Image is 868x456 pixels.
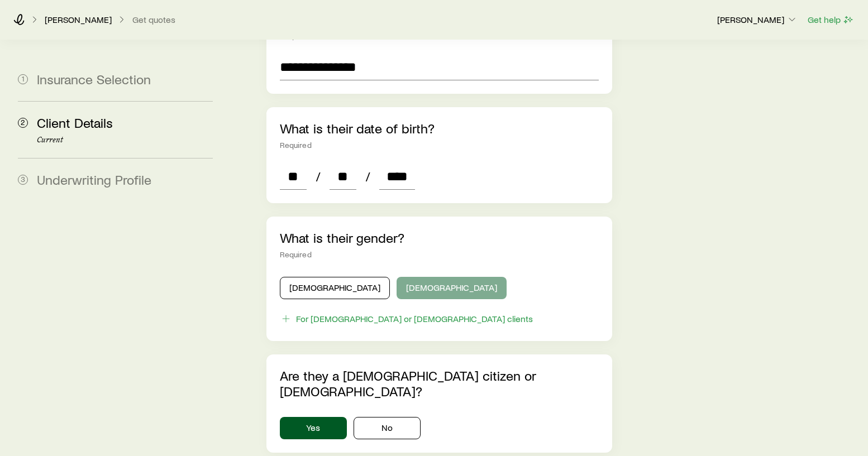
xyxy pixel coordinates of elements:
[18,175,28,185] span: 3
[717,14,798,25] p: [PERSON_NAME]
[18,118,28,128] span: 2
[280,230,599,246] p: What is their gender?
[397,277,507,299] button: [DEMOGRAPHIC_DATA]
[280,313,533,325] button: For [DEMOGRAPHIC_DATA] or [DEMOGRAPHIC_DATA] clients
[132,15,176,25] button: Get quotes
[280,417,347,439] button: Yes
[807,13,855,26] button: Get help
[280,250,599,259] div: Required
[280,368,599,399] p: Are they a [DEMOGRAPHIC_DATA] citizen or [DEMOGRAPHIC_DATA]?
[37,114,113,131] span: Client Details
[296,313,533,324] div: For [DEMOGRAPHIC_DATA] or [DEMOGRAPHIC_DATA] clients
[280,121,599,136] p: What is their date of birth?
[37,171,151,188] span: Underwriting Profile
[280,141,599,150] div: Required
[18,74,28,84] span: 1
[37,136,213,145] p: Current
[311,169,325,184] span: /
[717,13,798,27] button: [PERSON_NAME]
[280,277,390,299] button: [DEMOGRAPHIC_DATA]
[37,71,151,87] span: Insurance Selection
[361,169,375,184] span: /
[45,14,112,25] p: [PERSON_NAME]
[354,417,421,439] button: No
